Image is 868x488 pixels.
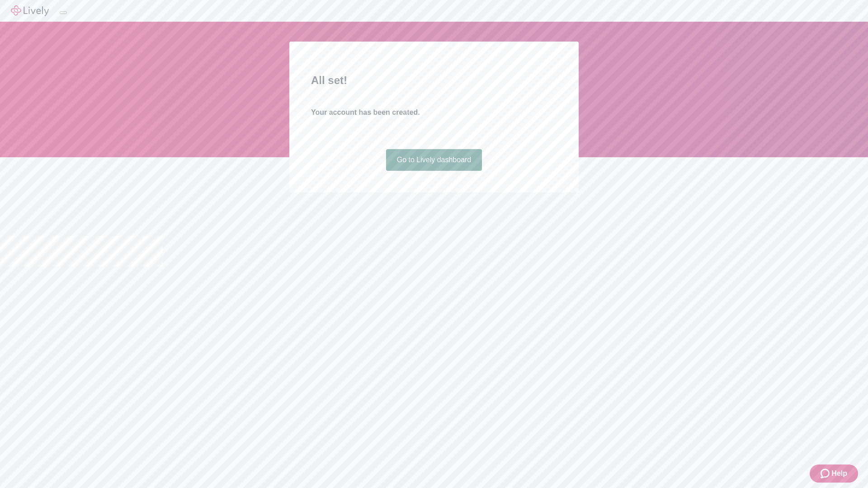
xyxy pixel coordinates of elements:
[810,465,858,483] button: Zendesk support iconHelp
[60,11,67,14] button: Log out
[311,107,557,118] h4: Your account has been created.
[386,149,482,171] a: Go to Lively dashboard
[831,468,847,479] span: Help
[11,5,49,16] img: Lively
[311,72,557,89] h2: All set!
[821,468,831,479] svg: Zendesk support icon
